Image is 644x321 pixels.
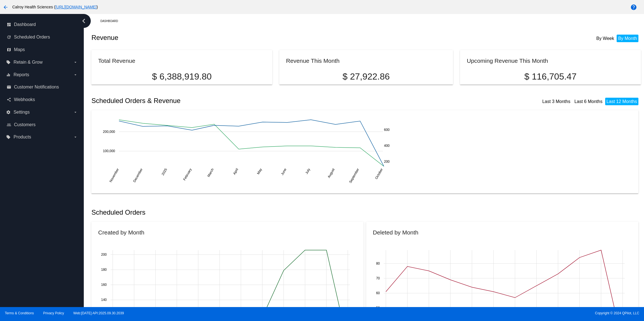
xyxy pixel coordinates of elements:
a: Privacy Policy [43,311,64,315]
h2: Upcoming Revenue This Month [467,58,548,64]
span: Products [13,135,31,140]
span: Webhooks [14,97,35,102]
text: December [132,167,144,183]
p: $ 27,922.86 [286,71,446,82]
text: 200,000 [103,130,115,133]
span: Scheduled Orders [14,35,50,40]
text: July [305,167,311,174]
i: local_offer [6,135,11,139]
h2: Scheduled Orders & Revenue [91,97,366,105]
p: $ 116,705.47 [467,71,634,82]
text: 50 [376,306,380,310]
a: Web:[DATE] API:2025.09.30.2039 [73,311,124,315]
text: 100,000 [103,149,115,153]
a: map Maps [7,45,78,54]
text: October [375,167,384,180]
h2: Revenue [91,34,366,42]
i: map [7,47,11,52]
i: people_outline [7,123,11,127]
a: email Customer Notifications [7,83,78,92]
h2: Scheduled Orders [91,209,366,216]
i: chevron_left [79,16,88,25]
i: update [7,35,11,39]
a: people_outline Customers [7,120,78,129]
a: Last 12 Months [607,99,637,104]
text: June [280,167,287,176]
a: Last 6 Months [574,99,603,104]
span: Retain & Grow [13,60,42,65]
text: September [349,167,360,184]
a: Dashboard [100,17,123,25]
i: arrow_drop_down [73,73,78,77]
span: Calroy Health Sciences ( ) [12,5,98,9]
text: 200 [101,253,107,257]
a: share Webhooks [7,95,78,104]
i: share [7,97,11,102]
i: local_offer [6,60,11,64]
span: Customer Notifications [14,85,59,90]
h2: Total Revenue [98,58,135,64]
text: 2025 [161,167,168,176]
a: dashboard Dashboard [7,20,78,29]
a: Last 3 Months [542,99,571,104]
text: 200 [384,160,390,164]
a: [URL][DOMAIN_NAME] [55,5,97,9]
span: Dashboard [14,22,36,27]
i: arrow_drop_down [73,110,78,114]
i: equalizer [6,73,11,77]
span: Copyright © 2024 QPilot, LLC [327,311,639,315]
span: Maps [14,47,25,52]
text: May [256,167,263,175]
mat-icon: arrow_back [2,4,9,11]
text: 140 [101,298,107,302]
text: August [327,167,336,179]
text: 60 [376,291,380,295]
h2: Created by Month [98,229,144,236]
text: March [207,167,215,178]
a: Terms & Conditions [5,311,34,315]
mat-icon: help [630,4,637,11]
span: Settings [13,110,30,115]
li: By Week [595,35,616,42]
text: 160 [101,283,107,287]
text: November [109,167,120,183]
text: 600 [384,128,390,132]
text: February [182,167,192,181]
text: 80 [376,262,380,265]
h2: Deleted by Month [373,229,418,236]
text: 180 [101,268,107,272]
text: 400 [384,144,390,148]
i: settings [6,110,11,114]
span: Reports [13,72,29,77]
li: By Month [617,35,638,42]
a: update Scheduled Orders [7,33,78,42]
i: email [7,85,11,89]
i: arrow_drop_down [73,135,78,139]
i: dashboard [7,22,11,27]
text: April [232,167,239,175]
text: 70 [376,276,380,280]
span: Customers [14,122,35,127]
i: arrow_drop_down [73,60,78,64]
p: $ 6,388,919.80 [98,71,265,82]
h2: Revenue This Month [286,58,340,64]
